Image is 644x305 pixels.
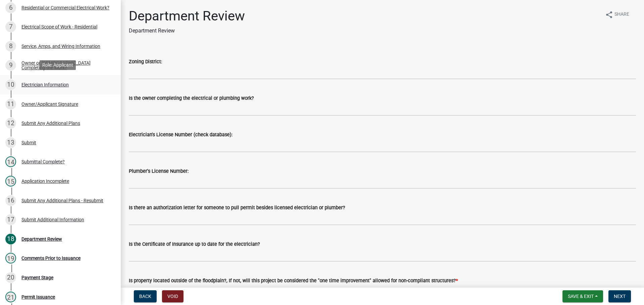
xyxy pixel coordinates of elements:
div: 15 [5,176,16,186]
label: Electrician's License Number (check database): [129,133,232,137]
div: 10 [5,79,16,90]
div: 17 [5,214,16,225]
div: Electrical Scope of Work - Residential [21,24,97,29]
span: Next [614,294,626,299]
h1: Department Review [129,8,245,24]
i: share [605,11,613,19]
label: Plumber's License Number: [129,169,189,174]
div: 7 [5,21,16,32]
div: Department Review [21,237,62,241]
div: Application Incomplete [21,179,69,183]
div: Submit Any Additional Plans - Resubmit [21,198,103,203]
div: 6 [5,2,16,13]
label: Zoning District: [129,60,162,64]
div: 14 [5,156,16,167]
div: 20 [5,272,16,283]
div: Submit Any Additional Plans [21,121,80,126]
div: 9 [5,60,16,71]
button: Void [162,290,183,302]
label: Is there an authorization letter for someone to pull permit besides licensed electrician or plumber? [129,206,345,210]
div: 21 [5,292,16,302]
div: 19 [5,253,16,263]
span: Share [614,11,629,19]
div: Residential or Commercial Electrical Work? [21,5,109,10]
p: Department Review [129,27,245,35]
div: 11 [5,99,16,109]
label: Is property located outside of the floodplain?, If not, will this project be considered the "one ... [129,279,458,283]
button: Save & Exit [562,290,603,302]
div: Permit Issuance [21,295,55,299]
div: Submittal Complete? [21,159,65,164]
div: 13 [5,137,16,148]
div: 12 [5,118,16,129]
div: 16 [5,195,16,206]
div: Role: Applicant [40,60,76,70]
label: Is the owner completing the electrical or plumbing work? [129,96,254,101]
div: Submit Additional Information [21,217,84,222]
span: Back [139,294,151,299]
span: Save & Exit [568,294,594,299]
label: Is the Certificate of Insurance up to date for the electrician? [129,242,260,247]
div: Electrician Information [21,82,69,87]
div: Owner/Applicant Signature [21,102,78,106]
button: Next [608,290,631,302]
button: Back [134,290,157,302]
button: shareShare [600,8,635,21]
div: Payment Stage [21,275,53,280]
div: Submit [21,140,36,145]
div: Service, Amps, and Wiring Information [21,44,100,49]
div: Comments Prior to Issuance [21,256,80,260]
div: Owner or [DEMOGRAPHIC_DATA] Completing the Work? [21,61,110,70]
div: 18 [5,234,16,244]
div: 8 [5,41,16,52]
